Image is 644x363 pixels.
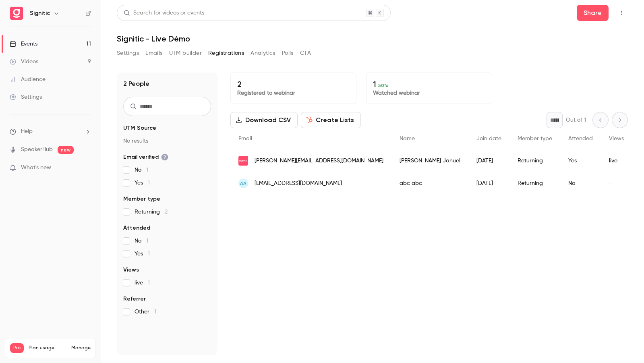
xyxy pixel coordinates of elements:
p: Registered to webinar [237,89,350,97]
div: Search for videos or events [124,9,204,17]
span: [PERSON_NAME][EMAIL_ADDRESS][DOMAIN_NAME] [255,157,383,165]
button: Settings [117,47,139,60]
a: SpeakerHub [21,145,53,154]
img: Signitic [10,7,23,20]
span: new [58,146,74,154]
span: What's new [21,164,51,172]
h1: 2 People [123,79,149,89]
iframe: Noticeable Trigger [81,164,91,172]
div: Events [10,40,37,48]
div: - [601,172,632,195]
span: UTM Source [123,124,156,132]
button: Registrations [208,47,244,60]
span: Other [135,308,156,316]
li: help-dropdown-opener [10,127,91,136]
span: Attended [123,224,150,232]
h6: Signitic [30,9,50,17]
div: [DATE] [468,172,509,195]
span: Views [609,136,624,141]
span: Email verified [123,153,168,161]
span: No [135,237,148,245]
button: Polls [282,47,294,60]
span: aa [240,180,246,187]
div: Audience [10,75,46,83]
span: 1 [148,180,150,186]
div: Yes [560,149,601,172]
span: Pro [10,343,24,353]
span: 50 % [378,83,388,88]
div: Videos [10,58,38,66]
a: Manage [71,345,91,351]
span: Yes [135,250,150,258]
div: live [601,149,632,172]
span: Returning [135,208,168,216]
span: Email [238,136,252,141]
span: Help [21,127,33,136]
button: UTM builder [169,47,202,60]
div: Settings [10,93,42,101]
span: Referrer [123,295,146,303]
span: 1 [148,280,150,286]
h1: Signitic - Live Démo [117,34,628,44]
section: facet-groups [123,124,211,316]
img: signitic.com [238,156,248,166]
span: 1 [146,238,148,244]
div: No [560,172,601,195]
p: Watched webinar [373,89,485,97]
p: 2 [237,79,350,89]
p: No results [123,137,211,145]
span: 1 [148,251,150,257]
span: Join date [476,136,501,141]
button: Share [577,5,609,21]
span: live [135,279,150,287]
span: Plan usage [29,345,66,351]
button: Emails [145,47,162,60]
span: Name [400,136,415,141]
span: 1 [154,309,156,315]
div: Returning [509,172,560,195]
span: 1 [146,167,148,173]
span: Views [123,266,139,274]
span: Yes [135,179,150,187]
button: Download CSV [230,112,298,128]
p: Out of 1 [566,116,586,124]
span: [EMAIL_ADDRESS][DOMAIN_NAME] [255,179,342,188]
span: No [135,166,148,174]
span: Member type [518,136,552,141]
span: Attended [568,136,593,141]
div: [DATE] [468,149,509,172]
p: 1 [373,79,485,89]
button: Analytics [251,47,275,60]
div: abc abc [391,172,468,195]
span: Member type [123,195,160,203]
div: Returning [509,149,560,172]
button: Create Lists [301,112,361,128]
button: CTA [300,47,311,60]
span: 2 [165,209,168,215]
div: [PERSON_NAME] Januel [391,149,468,172]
